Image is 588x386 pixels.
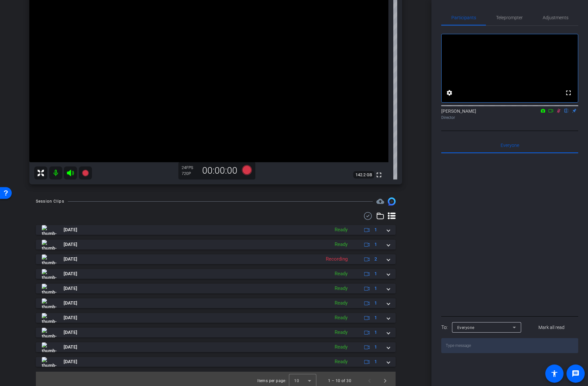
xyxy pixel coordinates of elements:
[36,198,64,205] div: Session Clips
[42,342,56,352] img: thumb-nail
[565,89,572,97] mat-icon: fullscreen
[36,269,396,279] mat-expansion-panel-header: thumb-nail[DATE]Ready1
[376,197,384,205] span: Destinations for your clips
[374,256,377,263] span: 2
[441,108,578,121] div: [PERSON_NAME]
[550,370,558,378] mat-icon: accessibility
[374,285,377,292] span: 1
[186,165,193,170] span: FPS
[42,284,56,293] img: thumb-nail
[496,15,523,20] span: Teleprompter
[42,225,56,235] img: thumb-nail
[441,115,578,121] div: Director
[36,313,396,323] mat-expansion-panel-header: thumb-nail[DATE]Ready1
[374,300,377,307] span: 1
[374,314,377,321] span: 1
[331,314,351,322] div: Ready
[501,143,519,148] span: Everyone
[64,285,77,292] span: [DATE]
[538,324,565,331] span: Mark all read
[374,358,377,365] span: 1
[42,269,56,279] img: thumb-nail
[331,358,351,365] div: Ready
[451,15,476,20] span: Participants
[64,329,77,336] span: [DATE]
[36,298,396,308] mat-expansion-panel-header: thumb-nail[DATE]Ready1
[64,300,77,307] span: [DATE]
[374,270,377,277] span: 1
[257,378,286,384] div: Items per page:
[374,226,377,233] span: 1
[198,165,242,176] div: 00:00:00
[182,171,198,176] div: 720P
[42,357,56,367] img: thumb-nail
[374,241,377,248] span: 1
[374,344,377,350] span: 1
[525,322,579,333] button: Mark all read
[182,165,198,170] div: 24
[328,378,351,384] div: 1 – 10 of 30
[353,171,374,179] span: 142.2 GB
[42,313,56,323] img: thumb-nail
[42,298,56,308] img: thumb-nail
[331,299,351,307] div: Ready
[441,324,447,331] div: To:
[331,285,351,292] div: Ready
[331,241,351,248] div: Ready
[376,197,384,205] mat-icon: cloud_upload
[36,240,396,250] mat-expansion-panel-header: thumb-nail[DATE]Ready1
[331,343,351,351] div: Ready
[64,226,77,233] span: [DATE]
[42,328,56,337] img: thumb-nail
[331,226,351,234] div: Ready
[323,255,351,263] div: Recording
[64,344,77,350] span: [DATE]
[445,89,453,97] mat-icon: settings
[64,256,77,263] span: [DATE]
[36,284,396,293] mat-expansion-panel-header: thumb-nail[DATE]Ready1
[64,358,77,365] span: [DATE]
[457,325,475,330] span: Everyone
[64,314,77,321] span: [DATE]
[36,328,396,337] mat-expansion-panel-header: thumb-nail[DATE]Ready1
[543,15,568,20] span: Adjustments
[64,270,77,277] span: [DATE]
[374,329,377,336] span: 1
[42,240,56,250] img: thumb-nail
[572,370,580,378] mat-icon: message
[42,254,56,264] img: thumb-nail
[331,329,351,336] div: Ready
[563,107,570,113] mat-icon: flip
[331,270,351,278] div: Ready
[36,225,396,235] mat-expansion-panel-header: thumb-nail[DATE]Ready1
[36,342,396,352] mat-expansion-panel-header: thumb-nail[DATE]Ready1
[64,241,77,248] span: [DATE]
[36,254,396,264] mat-expansion-panel-header: thumb-nail[DATE]Recording2
[375,171,383,179] mat-icon: fullscreen
[36,357,396,367] mat-expansion-panel-header: thumb-nail[DATE]Ready1
[388,197,396,205] img: Session clips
